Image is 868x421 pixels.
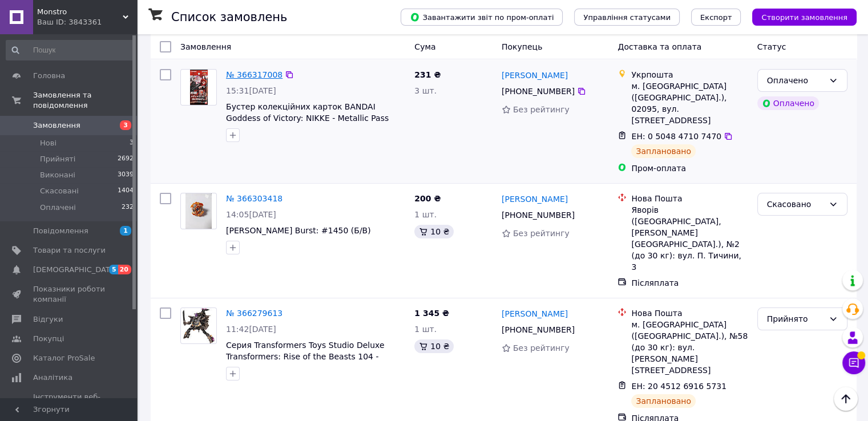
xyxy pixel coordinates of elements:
[226,210,276,219] span: 14:05[DATE]
[180,42,231,51] span: Замовлення
[631,80,748,126] div: м. [GEOGRAPHIC_DATA] ([GEOGRAPHIC_DATA].), 02095, вул. [STREET_ADDRESS]
[513,343,570,353] span: Без рейтингу
[414,309,449,318] span: 1 345 ₴
[414,70,441,79] span: 231 ₴
[767,74,824,87] div: Оплачено
[617,42,701,51] span: Доставка та оплата
[40,154,75,164] span: Прийняті
[33,90,137,111] span: Замовлення та повідомлення
[631,132,721,141] span: ЕН: 0 5048 4710 7470
[761,13,847,22] span: Створити замовлення
[226,86,276,95] span: 15:31[DATE]
[502,70,568,81] a: [PERSON_NAME]
[6,40,135,60] input: Пошук
[180,307,217,344] a: Фото товару
[226,102,389,134] a: Бустер колекційних карток BANDAI Goddess of Victory: NIKKE - Metallic Pass Collection Ver.2 [ориг...
[183,308,214,343] img: Фото товару
[700,13,732,22] span: Експорт
[185,193,212,229] img: Фото товару
[502,42,542,51] span: Покупець
[631,382,726,391] span: ЕН: 20 4512 6916 5731
[33,353,95,363] span: Каталог ProSale
[226,325,276,334] span: 11:42[DATE]
[631,144,696,158] div: Заплановано
[502,211,575,220] span: [PHONE_NUMBER]
[631,163,748,174] div: Пром-оплата
[33,226,88,236] span: Повідомлення
[122,203,134,213] span: 232
[40,170,75,180] span: Виконані
[414,210,437,219] span: 1 шт.
[226,226,371,235] a: [PERSON_NAME] Burst: #1450 (Б/В)
[190,70,208,105] img: Фото товару
[631,69,748,80] div: Укрпошта
[171,10,287,24] h1: Список замовлень
[33,392,106,412] span: Інструменти веб-майстра та SEO
[33,314,63,325] span: Відгуки
[834,387,858,411] button: Наверх
[767,313,824,325] div: Прийнято
[502,193,568,205] a: [PERSON_NAME]
[414,325,437,334] span: 1 шт.
[414,42,435,51] span: Cума
[33,284,106,305] span: Показники роботи компанії
[33,245,106,256] span: Товари та послуги
[502,87,575,96] span: [PHONE_NUMBER]
[120,120,131,130] span: 3
[226,341,384,373] a: Серия Transformers Toys Studio Deluxe Transformers: Rise of the Beasts 104 - Трансформер Nightbird
[502,308,568,319] a: [PERSON_NAME]
[631,277,748,289] div: Післяплата
[574,9,680,26] button: Управління статусами
[40,203,76,213] span: Оплачені
[414,339,454,353] div: 10 ₴
[118,154,134,164] span: 2692
[33,120,80,131] span: Замовлення
[401,9,563,26] button: Завантажити звіт по пром-оплаті
[513,229,570,238] span: Без рейтингу
[226,70,282,79] a: № 366317008
[414,86,437,95] span: 3 шт.
[118,186,134,196] span: 1404
[37,7,123,17] span: Monstro
[414,194,441,203] span: 200 ₴
[741,12,857,21] a: Створити замовлення
[118,265,131,274] span: 20
[33,334,64,344] span: Покупці
[226,309,282,318] a: № 366279613
[583,13,671,22] span: Управління статусами
[130,138,134,148] span: 3
[631,319,748,376] div: м. [GEOGRAPHIC_DATA] ([GEOGRAPHIC_DATA].), №58 (до 30 кг): вул. [PERSON_NAME][STREET_ADDRESS]
[757,42,786,51] span: Статус
[37,17,137,27] div: Ваш ID: 3843361
[757,96,819,110] div: Оплачено
[631,204,748,273] div: Яворів ([GEOGRAPHIC_DATA], [PERSON_NAME][GEOGRAPHIC_DATA].), №2 (до 30 кг): вул. П. Тичини, 3
[752,9,857,26] button: Створити замовлення
[513,105,570,114] span: Без рейтингу
[33,373,72,383] span: Аналітика
[691,9,741,26] button: Експорт
[631,307,748,319] div: Нова Пошта
[109,265,118,274] span: 5
[118,170,134,180] span: 3039
[414,225,454,238] div: 10 ₴
[631,394,696,408] div: Заплановано
[767,198,824,211] div: Скасовано
[120,226,131,236] span: 1
[33,71,65,81] span: Головна
[842,351,865,374] button: Чат з покупцем
[33,265,118,275] span: [DEMOGRAPHIC_DATA]
[502,325,575,334] span: [PHONE_NUMBER]
[631,193,748,204] div: Нова Пошта
[40,186,79,196] span: Скасовані
[180,193,217,229] a: Фото товару
[40,138,56,148] span: Нові
[226,194,282,203] a: № 366303418
[180,69,217,106] a: Фото товару
[410,12,554,22] span: Завантажити звіт по пром-оплаті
